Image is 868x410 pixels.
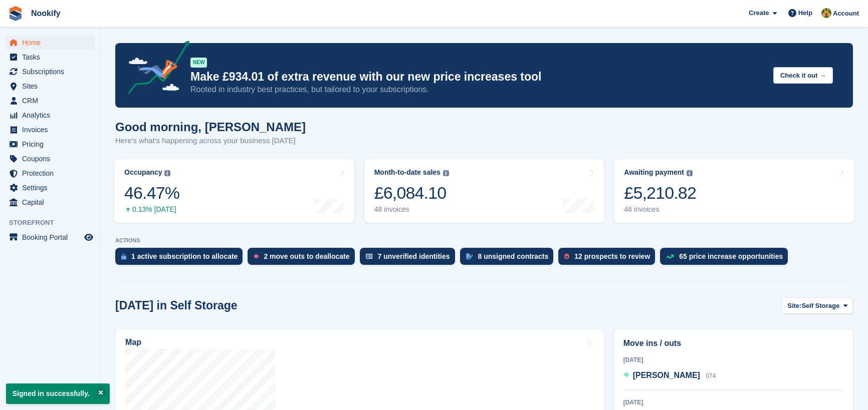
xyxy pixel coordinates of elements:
[564,253,569,259] img: prospect-51fa495bee0391a8d652442698ab0144808aea92771e9ea1ae160a38d050c398.svg
[378,252,450,260] div: 7 unverified identities
[5,79,95,93] a: menu
[374,168,441,177] div: Month-to-date sales
[22,195,82,209] span: Capital
[264,252,349,260] div: 2 move outs to deallocate
[22,94,82,108] span: CRM
[466,253,473,259] img: contract_signature_icon-13c848040528278c33f63329250d36e43548de30e8caae1d1a13099fd9432cc5.svg
[749,8,769,18] span: Create
[624,205,696,214] div: 46 invoices
[115,237,853,244] p: ACTIONS
[190,58,207,68] div: NEW
[22,123,82,137] span: Invoices
[115,299,238,312] h2: [DATE] in Self Storage
[706,372,716,379] span: 074
[666,254,674,259] img: price_increase_opportunities-93ffe204e8149a01c8c9dc8f82e8f89637d9d84a8eef4429ea346261dce0b2c0.svg
[22,152,82,166] span: Coupons
[22,137,82,151] span: Pricing
[114,159,354,223] a: Occupancy 46.47% 0.13% [DATE]
[624,168,684,177] div: Awaiting payment
[5,152,95,166] a: menu
[125,338,141,347] h2: Map
[801,301,839,311] span: Self Storage
[22,166,82,180] span: Protection
[22,79,82,93] span: Sites
[8,6,23,21] img: stora-icon-8386f47178a22dfd0bd8f6a31ec36ba5ce8667c1dd55bd0f319d3a0aa187defe.svg
[679,252,783,260] div: 65 price increase opportunities
[115,120,306,134] h1: Good morning, [PERSON_NAME]
[5,137,95,151] a: menu
[124,183,179,203] div: 46.47%
[443,170,449,176] img: icon-info-grey-7440780725fd019a000dd9b08b2336e03edf1995a4989e88bcd33f0948082b44.svg
[5,50,95,64] a: menu
[120,41,190,98] img: price-adjustments-announcement-icon-8257ccfd72463d97f412b2fc003d46551f7dbcb40ab6d574587a9cd5c0d94...
[366,253,373,259] img: verify_identity-adf6edd0f0f0b5bbfe63781bf79b02c33cf7c696d77639b501bdc392416b5a36.svg
[190,84,765,95] p: Rooted in industry best practices, but tailored to your subscriptions.
[623,398,843,407] div: [DATE]
[624,183,696,203] div: £5,210.82
[124,168,162,177] div: Occupancy
[687,170,693,176] img: icon-info-grey-7440780725fd019a000dd9b08b2336e03edf1995a4989e88bcd33f0948082b44.svg
[22,65,82,79] span: Subscriptions
[5,166,95,180] a: menu
[374,183,449,203] div: £6,084.10
[5,36,95,50] a: menu
[623,337,843,349] h2: Move ins / outs
[6,383,110,404] p: Signed in successfully.
[22,230,82,244] span: Booking Portal
[574,252,650,260] div: 12 prospects to review
[164,170,170,176] img: icon-info-grey-7440780725fd019a000dd9b08b2336e03edf1995a4989e88bcd33f0948082b44.svg
[374,205,449,214] div: 48 invoices
[131,252,238,260] div: 1 active subscription to allocate
[248,248,359,270] a: 2 move outs to deallocate
[5,108,95,122] a: menu
[124,205,179,214] div: 0.13% [DATE]
[9,218,100,228] span: Storefront
[614,159,854,223] a: Awaiting payment £5,210.82 46 invoices
[115,135,306,147] p: Here's what's happening across your business [DATE]
[22,36,82,50] span: Home
[190,70,765,84] p: Make £934.01 of extra revenue with our new price increases tool
[633,371,700,379] span: [PERSON_NAME]
[83,231,95,243] a: Preview store
[623,355,843,364] div: [DATE]
[115,248,248,270] a: 1 active subscription to allocate
[22,181,82,195] span: Settings
[5,181,95,195] a: menu
[254,253,259,259] img: move_outs_to_deallocate_icon-f764333ba52eb49d3ac5e1228854f67142a1ed5810a6f6cc68b1a99e826820c5.svg
[22,50,82,64] span: Tasks
[5,94,95,108] a: menu
[364,159,604,223] a: Month-to-date sales £6,084.10 48 invoices
[660,248,793,270] a: 65 price increase opportunities
[773,67,833,84] button: Check it out →
[22,108,82,122] span: Analytics
[5,123,95,137] a: menu
[5,195,95,209] a: menu
[121,253,126,260] img: active_subscription_to_allocate_icon-d502201f5373d7db506a760aba3b589e785aa758c864c3986d89f69b8ff3...
[478,252,549,260] div: 8 unsigned contracts
[798,8,812,18] span: Help
[623,369,716,382] a: [PERSON_NAME] 074
[5,230,95,244] a: menu
[5,65,95,79] a: menu
[782,297,853,314] button: Site: Self Storage
[360,248,460,270] a: 7 unverified identities
[460,248,559,270] a: 8 unsigned contracts
[27,5,65,22] a: Nookify
[787,301,801,311] span: Site:
[558,248,660,270] a: 12 prospects to review
[821,8,831,18] img: Tim
[833,9,859,19] span: Account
